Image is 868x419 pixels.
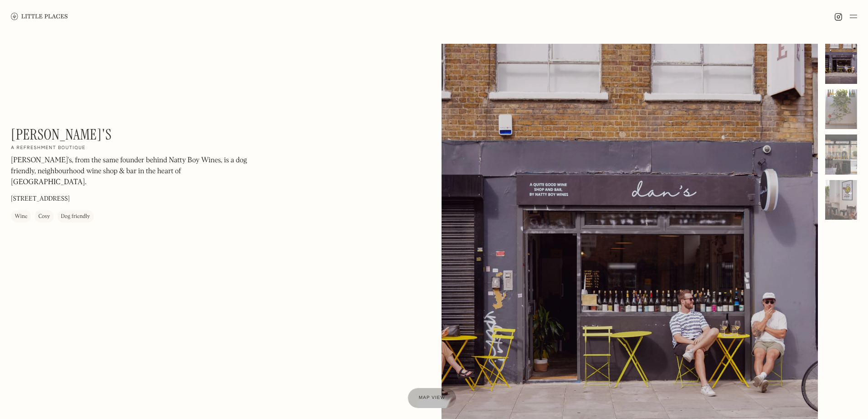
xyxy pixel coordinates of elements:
div: Cosy [38,212,50,221]
div: Dog friendly [61,212,90,221]
a: Map view [408,388,456,408]
p: [STREET_ADDRESS] [11,194,70,204]
span: Map view [419,395,445,400]
h1: [PERSON_NAME]'s [11,126,112,143]
p: [PERSON_NAME]'s, from the same founder behind Natty Boy Wines, is a dog friendly, neighbourhood w... [11,155,257,188]
h2: A refreshment boutique [11,145,86,151]
div: Wine [15,212,27,221]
